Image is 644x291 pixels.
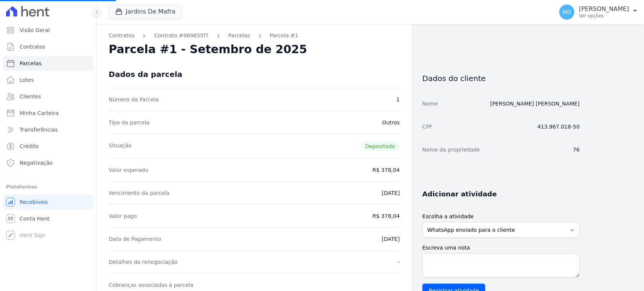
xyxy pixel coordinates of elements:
[20,215,49,222] span: Conta Hent
[422,123,432,130] dt: CPF
[422,100,438,107] dt: Nome
[382,189,400,197] dd: [DATE]
[20,159,53,167] span: Negativação
[3,139,93,154] a: Crédito
[3,39,93,54] a: Contratos
[109,70,182,79] div: Dados da parcela
[579,13,629,19] p: Ver opções
[573,146,579,153] dd: 76
[270,32,298,40] a: Parcela #1
[422,74,579,83] h3: Dados do cliente
[109,32,134,40] a: Contratos
[109,258,178,266] dt: Detalhes da renegociação
[361,142,400,151] span: Depositado
[20,142,39,150] span: Crédito
[3,72,93,87] a: Lotes
[20,76,34,84] span: Lotes
[3,195,93,210] a: Recebíveis
[109,96,159,103] dt: Número da Parcela
[382,235,400,243] dd: [DATE]
[422,146,480,153] dt: Nome da propriedade
[154,32,209,40] a: Contrato #969855f7
[382,119,400,126] dd: Outros
[109,142,132,151] dt: Situação
[109,166,148,174] dt: Valor esperado
[3,211,93,226] a: Conta Hent
[20,109,58,117] span: Minha Carteira
[3,106,93,121] a: Minha Carteira
[20,26,50,34] span: Visão Geral
[398,258,400,266] dd: -
[3,89,93,104] a: Clientes
[109,32,400,40] nav: Breadcrumb
[579,5,629,13] p: [PERSON_NAME]
[372,212,400,220] dd: R$ 378,04
[396,96,400,103] dd: 1
[3,122,93,137] a: Transferências
[422,244,579,252] label: Escreva uma nota
[20,60,41,67] span: Parcelas
[422,213,579,221] label: Escolha a atividade
[20,126,58,133] span: Transferências
[422,190,496,199] h3: Adicionar atividade
[537,123,579,130] dd: 413.967.018-50
[3,23,93,38] a: Visão Geral
[109,43,307,56] h2: Parcela #1 - Setembro de 2025
[109,212,137,220] dt: Valor pago
[20,93,41,100] span: Clientes
[372,166,400,174] dd: R$ 378,04
[109,189,169,197] dt: Vencimento da parcela
[563,9,571,15] span: MG
[3,155,93,170] a: Negativação
[553,2,644,23] button: MG [PERSON_NAME] Ver opções
[228,32,250,40] a: Parcelas
[20,43,45,51] span: Contratos
[6,182,90,191] div: Plataformas
[109,119,149,126] dt: Tipo da parcela
[109,235,161,243] dt: Data de Pagamento
[109,281,193,289] dt: Cobranças associadas à parcela
[3,56,93,71] a: Parcelas
[20,198,48,206] span: Recebíveis
[109,5,182,19] button: Jardins De Mafra
[490,101,579,107] a: [PERSON_NAME] [PERSON_NAME]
